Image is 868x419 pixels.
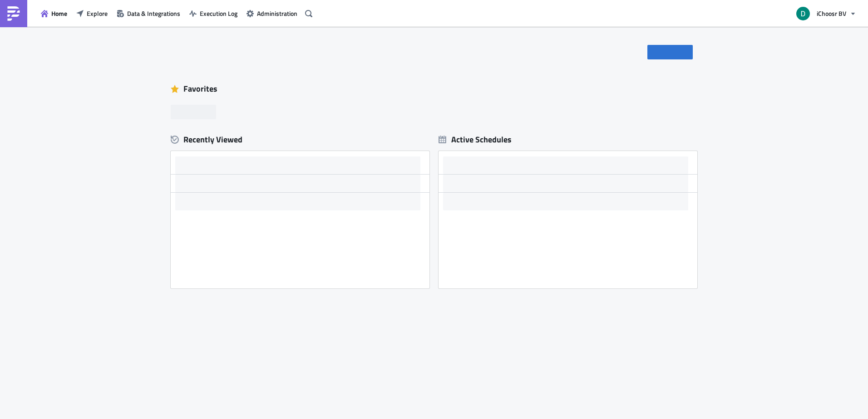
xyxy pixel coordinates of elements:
[87,9,108,18] span: Explore
[795,6,811,21] img: Avatar
[257,9,297,18] span: Administration
[171,82,697,96] div: Favorites
[72,6,112,20] button: Explore
[242,6,302,20] button: Administration
[112,6,185,20] button: Data & Integrations
[185,6,242,20] button: Execution Log
[791,4,861,24] button: iChoosr BV
[817,9,846,18] span: iChoosr BV
[36,6,72,20] button: Home
[171,133,429,146] div: Recently Viewed
[200,9,237,18] span: Execution Log
[6,6,21,21] img: PushMetrics
[51,9,67,18] span: Home
[439,134,512,145] div: Active Schedules
[127,9,180,18] span: Data & Integrations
